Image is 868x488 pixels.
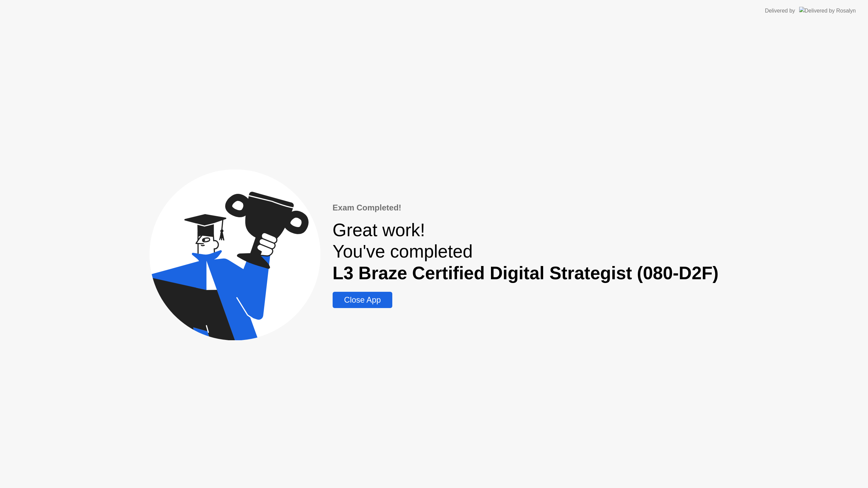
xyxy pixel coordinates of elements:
[333,219,718,284] div: Great work! You've completed
[333,263,718,283] b: L3 Braze Certified Digital Strategist (080-D2F)
[335,295,390,305] div: Close App
[333,202,718,214] div: Exam Completed!
[765,7,795,15] div: Delivered by
[799,7,856,15] img: Delivered by Rosalyn
[333,292,392,308] button: Close App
